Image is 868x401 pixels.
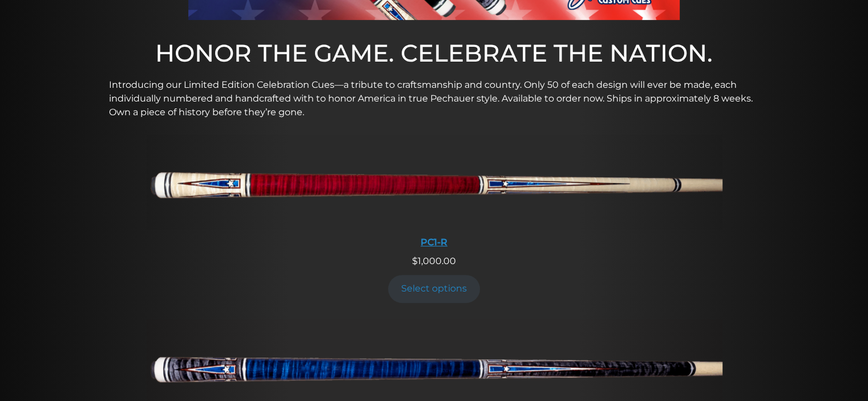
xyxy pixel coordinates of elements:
[146,134,722,254] a: PC1-R PC1-R
[146,134,722,230] img: PC1-R
[412,256,418,266] span: $
[109,78,760,119] p: Introducing our Limited Edition Celebration Cues—a tribute to craftsmanship and country. Only 50 ...
[412,256,456,266] span: 1,000.00
[146,237,722,248] div: PC1-R
[388,275,481,303] a: Add to cart: “PC1-R”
